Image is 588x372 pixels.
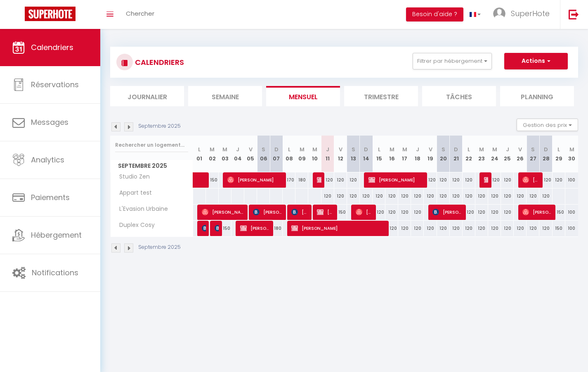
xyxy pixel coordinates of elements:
span: Duplex Cosy [112,221,157,230]
abbr: J [326,145,329,153]
span: [PERSON_NAME] [432,204,462,220]
span: SuperHote [511,8,550,19]
th: 01 [193,136,206,172]
div: 120 [347,188,360,204]
div: 120 [398,221,411,236]
div: 180 [270,221,283,236]
input: Rechercher un logement... [115,138,188,153]
div: 100 [565,205,578,220]
div: 120 [334,188,347,204]
div: 120 [488,188,501,204]
span: [PERSON_NAME] [253,204,283,220]
div: 120 [450,172,463,188]
li: Mensuel [266,86,340,106]
span: Studio Zen [112,172,152,181]
abbr: J [506,145,509,153]
span: [PERSON_NAME] [317,172,321,188]
th: 14 [360,136,373,172]
button: Actions [504,53,568,69]
div: 120 [539,221,552,236]
th: 02 [206,136,219,172]
th: 27 [527,136,539,172]
h3: CALENDRIERS [133,53,184,72]
span: [PERSON_NAME] [240,220,270,236]
span: [PERSON_NAME] [368,172,424,188]
div: 150 [334,205,347,220]
abbr: S [352,145,355,153]
span: Chercher [126,9,154,18]
th: 10 [308,136,321,172]
div: 120 [514,221,527,236]
span: [PERSON_NAME] [215,220,219,236]
img: ... [493,7,505,20]
abbr: D [274,145,279,153]
button: Filtrer par hébergement [413,53,492,69]
abbr: M [210,145,215,153]
span: Calendriers [31,42,73,52]
div: 120 [501,172,514,188]
div: 120 [488,172,501,188]
div: 120 [437,221,450,236]
abbr: L [468,145,470,153]
th: 09 [295,136,308,172]
span: [PERSON_NAME] [202,204,244,220]
span: [PERSON_NAME] [291,204,308,220]
abbr: L [198,145,201,153]
div: 120 [424,221,437,236]
button: Ouvrir le widget de chat LiveChat [7,3,31,28]
div: 120 [334,172,347,188]
div: 120 [463,188,475,204]
div: 180 [295,172,308,188]
span: Appart test [112,188,154,198]
th: 28 [539,136,552,172]
abbr: S [531,145,535,153]
th: 19 [424,136,437,172]
div: 120 [527,221,539,236]
p: Septembre 2025 [138,243,181,251]
div: 150 [219,221,231,236]
li: Semaine [188,86,262,106]
span: [PERSON_NAME] [484,172,488,188]
th: 22 [463,136,475,172]
div: 120 [553,172,565,188]
th: 13 [347,136,360,172]
div: 120 [347,172,360,188]
div: 120 [411,221,424,236]
div: 120 [527,188,539,204]
th: 04 [231,136,244,172]
abbr: V [339,145,342,153]
div: 120 [424,188,437,204]
div: 120 [398,205,411,220]
th: 08 [283,136,295,172]
abbr: V [429,145,432,153]
abbr: M [300,145,305,153]
span: Hébergement [31,230,82,240]
div: 120 [514,188,527,204]
li: Journalier [110,86,184,106]
div: 120 [488,205,501,220]
span: [PERSON_NAME] [291,220,385,236]
span: Réservations [31,79,79,90]
abbr: M [479,145,484,153]
th: 30 [565,136,578,172]
th: 18 [411,136,424,172]
span: [PERSON_NAME] [522,204,552,220]
th: 12 [334,136,347,172]
div: 150 [553,205,565,220]
li: Trimestre [344,86,418,106]
div: 120 [463,221,475,236]
abbr: S [442,145,445,153]
div: 120 [437,188,450,204]
span: [PERSON_NAME] [522,172,539,188]
span: Patureau Léa [202,220,206,236]
abbr: D [544,145,548,153]
th: 26 [514,136,527,172]
th: 20 [437,136,450,172]
button: Gestion des prix [517,119,578,131]
span: Analytics [31,155,64,165]
div: 170 [283,172,295,188]
abbr: L [288,145,290,153]
abbr: D [454,145,458,153]
abbr: V [518,145,522,153]
div: 120 [450,221,463,236]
